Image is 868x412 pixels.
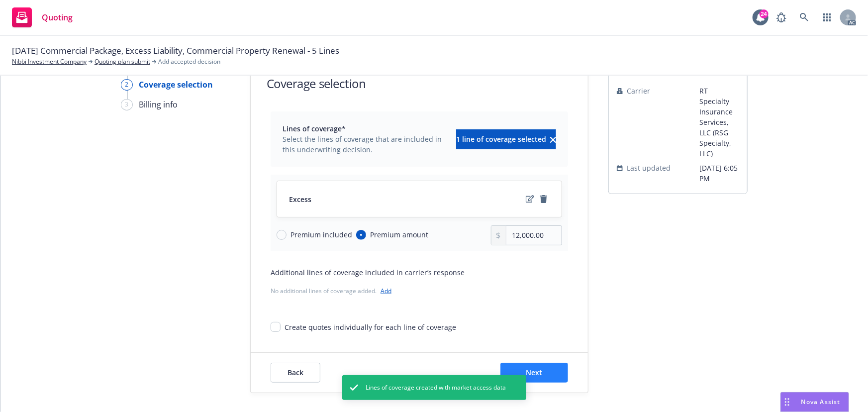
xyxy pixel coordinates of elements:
[506,226,562,245] input: 0.00
[271,286,568,296] div: No additional lines of coverage added.
[627,86,650,96] span: Carrier
[370,229,428,240] span: Premium amount
[524,193,536,205] a: edit
[12,57,87,66] a: Nibbi Investment Company
[456,134,546,144] span: 1 line of coverage selected
[781,393,793,412] div: Drag to move
[283,123,450,134] span: Lines of coverage*
[139,79,213,91] div: Coverage selection
[760,9,769,18] div: 24
[456,129,556,149] button: 1 line of coverage selectedclear selection
[500,363,568,383] button: Next
[121,99,133,110] div: 3
[801,398,841,406] span: Nova Assist
[8,3,77,31] a: Quoting
[158,57,220,66] span: Add accepted decision
[271,363,320,383] button: Back
[526,368,543,377] span: Next
[139,99,178,110] div: Billing info
[121,79,133,91] div: 2
[288,368,303,377] span: Back
[772,7,791,27] a: Report a Bug
[283,134,450,155] span: Select the lines of coverage that are included in this underwriting decision.
[366,383,506,392] span: Lines of coverage created with market access data
[699,86,739,159] span: RT Specialty Insurance Services, LLC (RSG Specialty, LLC)
[381,287,391,295] a: Add
[267,75,366,92] h1: Coverage selection
[550,137,556,143] svg: clear selection
[290,229,352,240] span: Premium included
[285,322,456,332] div: Create quotes individually for each line of coverage
[356,230,366,240] input: Premium amount
[627,163,671,173] span: Last updated
[538,193,550,205] a: remove
[699,163,739,184] span: [DATE] 6:05 PM
[271,267,568,278] div: Additional lines of coverage included in carrier’s response
[817,7,837,27] a: Switch app
[780,392,849,412] button: Nova Assist
[277,230,287,240] input: Premium included
[289,194,311,205] span: Excess
[42,13,73,21] span: Quoting
[12,44,339,57] span: [DATE] Commercial Package, Excess Liability, Commercial Property Renewal - 5 Lines
[794,7,814,27] a: Search
[95,57,150,66] a: Quoting plan submit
